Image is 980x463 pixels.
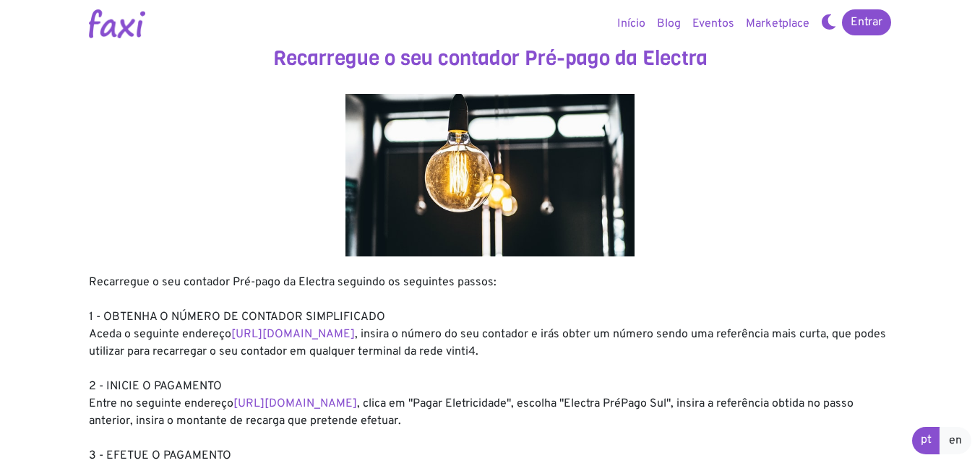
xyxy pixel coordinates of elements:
a: Entrar [842,9,891,35]
img: energy.jpg [345,94,635,256]
a: Eventos [687,9,740,38]
a: [URL][DOMAIN_NAME] [231,327,355,342]
a: [URL][DOMAIN_NAME] [233,397,357,411]
a: pt [912,427,940,454]
h3: Recarregue o seu contador Pré-pago da Electra [89,46,891,71]
a: Blog [651,9,687,38]
img: Logotipo Faxi Online [89,9,145,38]
a: Marketplace [740,9,815,38]
a: en [940,427,971,454]
a: Início [611,9,651,38]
